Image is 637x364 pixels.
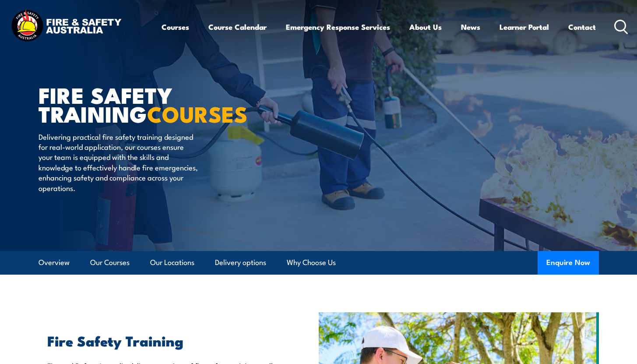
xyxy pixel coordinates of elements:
[208,15,267,39] a: Course Calendar
[162,15,189,39] a: Courses
[409,15,442,39] a: About Us
[39,131,198,193] p: Delivering practical fire safety training designed for real-world application, our courses ensure...
[39,85,255,123] h1: FIRE SAFETY TRAINING
[461,15,480,39] a: News
[568,15,596,39] a: Contact
[90,251,130,274] a: Our Courses
[47,334,278,346] h2: Fire Safety Training
[39,251,70,274] a: Overview
[150,251,194,274] a: Our Locations
[500,15,549,39] a: Learner Portal
[215,251,266,274] a: Delivery options
[287,251,336,274] a: Why Choose Us
[538,251,599,275] button: Enquire Now
[286,15,390,39] a: Emergency Response Services
[147,96,247,130] strong: COURSES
